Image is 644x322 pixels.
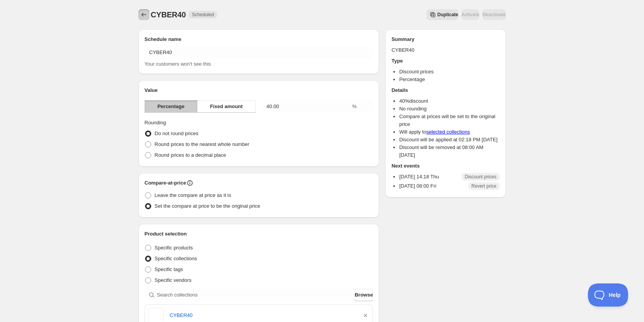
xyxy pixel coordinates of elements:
[155,141,249,147] span: Round prices to the nearest whole number
[399,173,439,181] p: [DATE] 14:18 Thu
[197,100,255,113] button: Fixed amount
[155,256,197,261] span: Specific collections
[399,76,499,83] li: Percentage
[399,68,499,76] li: Discount prices
[145,179,186,187] h2: Compare-at-price
[145,61,211,67] span: Your customers won't see this
[145,36,373,43] h2: Schedule name
[355,289,373,301] button: Browse
[145,86,373,94] h2: Value
[145,230,373,238] h2: Product selection
[391,57,499,65] h2: Type
[155,192,231,198] span: Leave the compare at price as it is
[155,130,198,136] span: Do not round prices
[170,312,356,319] a: CYBER40
[151,10,186,19] span: CYBER40
[155,277,191,283] span: Specific vendors
[471,183,497,189] span: Revert price
[157,103,184,110] span: Percentage
[138,9,149,20] button: Schedules
[155,152,226,158] span: Round prices to a decimal place
[427,9,458,20] button: Secondary action label
[437,12,458,18] span: Duplicate
[426,129,470,135] a: selected collections
[391,46,499,54] p: CYBER40
[588,283,629,307] iframe: Toggle Customer Support
[352,103,357,109] span: %
[155,245,193,251] span: Specific products
[157,289,354,301] input: Search collections
[391,36,499,43] h2: Summary
[210,103,243,110] span: Fixed amount
[391,86,499,94] h2: Details
[155,266,183,272] span: Specific tags
[355,291,373,299] span: Browse
[399,144,499,159] li: Discount will be removed at 08:00 AM [DATE]
[145,100,198,113] button: Percentage
[145,120,166,125] span: Rounding
[399,97,499,105] li: 40 % discount
[399,105,499,113] li: No rounding
[391,162,499,170] h2: Next events
[399,113,499,128] li: Compare at prices will be set to the original price
[155,203,260,209] span: Set the compare at price to be the original price
[399,182,436,190] p: [DATE] 08:00 Fri
[465,174,496,180] span: Discount prices
[192,12,214,18] span: Scheduled
[399,136,499,144] li: Discount will be applied at 02:18 PM [DATE]
[399,128,499,136] li: Will apply to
